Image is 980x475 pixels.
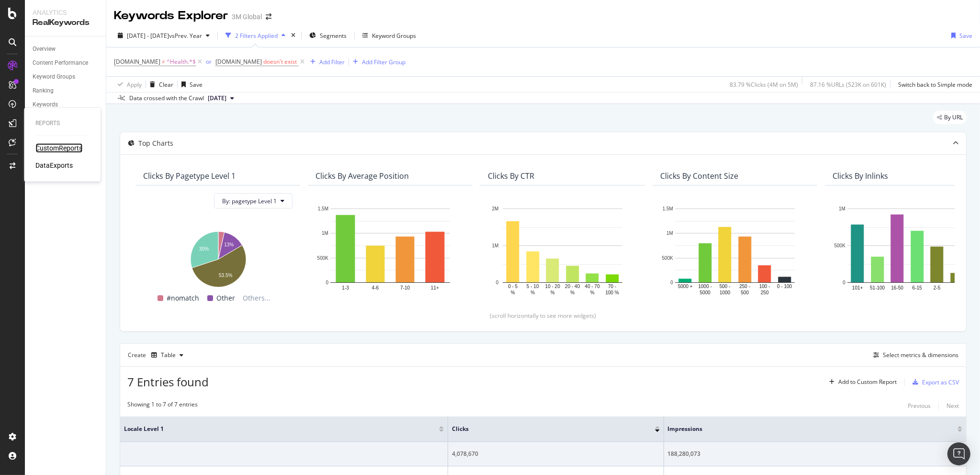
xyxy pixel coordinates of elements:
[33,72,99,82] a: Keyword Groups
[35,143,82,153] a: CustomReports
[870,286,885,291] text: 51-100
[839,206,845,211] text: 1M
[219,273,232,278] text: 53.5%
[720,284,731,290] text: 500 -
[551,290,555,296] text: %
[33,86,54,96] div: Ranking
[129,94,204,103] div: Data crossed with the Crawl
[232,12,262,22] div: 3M Global
[668,425,943,433] span: Impressions
[759,284,770,290] text: 100 -
[660,171,738,181] div: Clicks By Content Size
[114,8,228,24] div: Keywords Explorer
[349,56,406,68] button: Add Filter Group
[322,231,328,236] text: 1M
[33,44,99,54] a: Overview
[508,284,518,290] text: 0 - 5
[315,171,409,181] div: Clicks By Average Position
[922,378,959,386] div: Export as CSV
[761,290,769,296] text: 250
[492,243,499,248] text: 1M
[114,28,214,43] button: [DATE] - [DATE]vsPrev. Year
[959,32,972,40] div: Save
[810,81,886,89] div: 87.16 % URLs ( 523K on 601K )
[127,400,198,412] div: Showing 1 to 7 of 7 entries
[342,286,349,291] text: 1-3
[662,255,674,261] text: 500K
[908,400,931,412] button: Previous
[161,352,176,358] div: Table
[306,56,345,68] button: Add Filter
[894,77,972,92] button: Switch back to Simple mode
[898,81,972,89] div: Switch back to Simple mode
[730,81,798,89] div: 83.79 % Clicks ( 4M on 5M )
[127,32,169,40] span: [DATE] - [DATE]
[215,58,262,66] span: [DOMAIN_NAME]
[320,32,347,40] span: Segments
[317,255,329,261] text: 500K
[33,44,56,54] div: Overview
[217,292,236,304] span: Other
[326,280,328,285] text: 0
[159,81,173,89] div: Clear
[362,58,406,66] div: Add Filter Group
[167,292,200,304] span: #nomatch
[883,351,958,359] div: Select metrics & dimensions
[933,111,967,124] div: legacy label
[305,28,350,43] button: Segments
[33,100,99,110] a: Keywords
[668,450,962,458] div: 188,280,073
[35,119,89,127] div: Reports
[33,58,88,68] div: Content Performance
[138,139,173,148] div: Top Charts
[178,77,203,92] button: Save
[698,284,712,290] text: 1000 -
[488,171,534,181] div: Clicks By CTR
[488,204,637,297] svg: A chart.
[132,312,955,320] div: (scroll horizontally to see more widgets)
[452,425,640,433] span: Clicks
[143,227,293,289] svg: A chart.
[720,290,731,296] text: 1000
[127,374,209,390] span: 7 Entries found
[570,290,574,296] text: %
[492,206,499,211] text: 2M
[908,402,931,410] div: Previous
[660,204,810,297] svg: A chart.
[663,206,673,211] text: 1.5M
[944,115,963,120] span: By URL
[934,286,941,291] text: 2-5
[127,81,142,89] div: Apply
[33,72,75,82] div: Keyword Groups
[114,77,142,92] button: Apply
[834,243,846,248] text: 500K
[224,242,234,247] text: 13%
[315,204,465,297] svg: A chart.
[208,94,226,103] span: 2024 Jul. 21st
[843,280,845,285] text: 0
[431,286,439,291] text: 11+
[33,86,99,96] a: Ranking
[947,28,972,43] button: Save
[741,290,749,296] text: 500
[739,284,750,290] text: 250 -
[266,13,271,20] div: arrow-right-arrow-left
[947,442,970,465] div: Open Intercom Messenger
[33,8,98,17] div: Analytics
[318,206,328,211] text: 1.5M
[263,58,297,66] span: doesn't exist
[372,286,379,291] text: 4-6
[838,379,897,385] div: Add to Custom Report
[162,58,165,66] span: ≠
[372,32,416,40] div: Keyword Groups
[206,57,212,66] button: or
[833,171,888,181] div: Clicks By Inlinks
[946,400,959,412] button: Next
[169,32,202,40] span: vs Prev. Year
[143,171,236,181] div: Clicks By pagetype Level 1
[124,425,425,433] span: locale Level 1
[825,374,897,390] button: Add to Custom Report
